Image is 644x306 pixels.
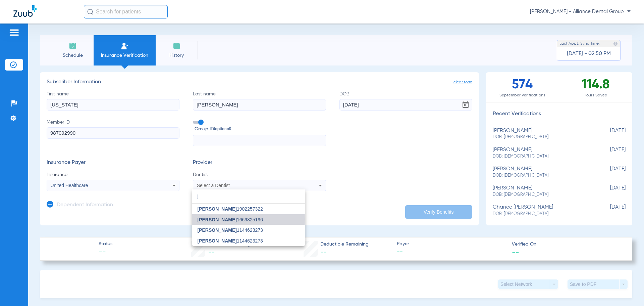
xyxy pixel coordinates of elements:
[198,217,237,222] span: [PERSON_NAME]
[198,228,263,232] span: 1144623273
[192,189,305,203] input: dropdown search
[198,227,237,233] span: [PERSON_NAME]
[198,206,237,212] span: [PERSON_NAME]
[198,207,263,211] span: 1902257322
[198,238,263,243] span: 1144623273
[198,217,263,222] span: 1669825196
[198,238,237,244] span: [PERSON_NAME]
